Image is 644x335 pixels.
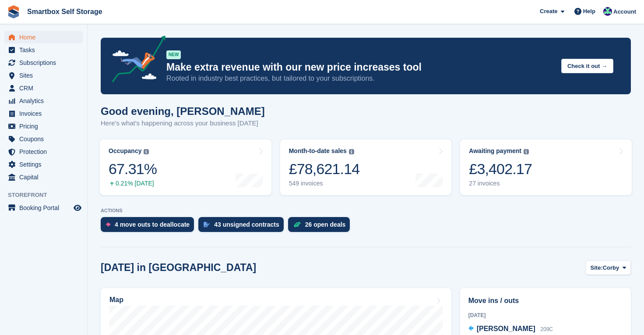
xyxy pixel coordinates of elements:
p: Here's what's happening across your business [DATE] [101,118,265,128]
img: stora-icon-8386f47178a22dfd0bd8f6a31ec36ba5ce8667c1dd55bd0f319d3a0aa187defe.svg [7,5,20,18]
a: menu [4,44,83,56]
div: [DATE] [468,311,623,319]
div: £78,621.14 [289,160,360,178]
span: Create [540,7,557,16]
p: Rooted in industry best practices, but tailored to your subscriptions. [166,74,554,83]
div: 43 unsigned contracts [214,221,279,228]
span: Help [583,7,595,16]
div: 0.21% [DATE] [109,180,157,187]
span: Subscriptions [19,57,72,69]
a: menu [4,57,83,69]
div: 27 invoices [469,180,532,187]
div: 4 move outs to deallocate [115,221,190,228]
img: deal-1b604bf984904fb50ccaf53a9ad4b4a5d6e5aea283cecdc64d6e3604feb123c2.svg [293,221,301,228]
div: 26 open deals [305,221,346,228]
img: icon-info-grey-7440780725fd019a000dd9b08b2336e03edf1995a4989e88bcd33f0948082b44.svg [144,149,149,154]
a: menu [4,133,83,145]
h1: Good evening, [PERSON_NAME] [101,105,265,117]
span: Analytics [19,95,72,107]
span: Coupons [19,133,72,145]
span: Home [19,31,72,43]
img: icon-info-grey-7440780725fd019a000dd9b08b2336e03edf1995a4989e88bcd33f0948082b44.svg [524,149,529,154]
a: menu [4,31,83,43]
h2: Move ins / outs [468,296,623,306]
div: £3,402.17 [469,160,532,178]
img: move_outs_to_deallocate_icon-f764333ba52eb49d3ac5e1228854f67142a1ed5810a6f6cc68b1a99e826820c5.svg [106,222,110,227]
span: Protection [19,146,72,158]
div: 549 invoices [289,180,360,187]
span: Site: [591,264,603,272]
p: Make extra revenue with our new price increases tool [166,61,554,74]
span: CRM [19,82,72,94]
div: 67.31% [109,160,157,178]
span: Corby [603,264,619,272]
a: menu [4,146,83,158]
span: Storefront [8,191,87,200]
a: Smartbox Self Storage [24,4,106,19]
span: Pricing [19,120,72,132]
a: menu [4,158,83,171]
img: Roger Canham [603,7,612,16]
div: Occupancy [109,147,141,155]
button: Site: Corby [586,260,631,275]
h2: Map [109,296,123,304]
span: Booking Portal [19,202,72,214]
span: Sites [19,69,72,82]
p: ACTIONS [101,208,631,214]
img: price-adjustments-announcement-icon-8257ccfd72463d97f412b2fc003d46551f7dbcb40ab6d574587a9cd5c0d94... [105,36,166,86]
a: Occupancy 67.31% 0.21% [DATE] [100,139,271,195]
a: menu [4,82,83,94]
a: 26 open deals [288,217,355,236]
a: 43 unsigned contracts [198,217,288,236]
a: 4 move outs to deallocate [101,217,198,236]
div: Awaiting payment [469,147,521,155]
a: menu [4,107,83,120]
h2: [DATE] in [GEOGRAPHIC_DATA] [101,262,256,274]
span: 209C [540,326,553,332]
a: menu [4,69,83,82]
a: [PERSON_NAME] 209C [468,324,553,335]
span: Tasks [19,44,72,56]
img: contract_signature_icon-13c848040528278c33f63329250d36e43548de30e8caae1d1a13099fd9432cc5.svg [204,222,210,227]
a: Preview store [72,203,83,213]
div: Month-to-date sales [289,147,347,155]
a: menu [4,171,83,183]
span: Account [613,7,636,16]
div: NEW [166,50,181,59]
a: menu [4,95,83,107]
span: Settings [19,158,72,171]
span: Capital [19,171,72,183]
a: Month-to-date sales £78,621.14 549 invoices [280,139,452,195]
a: Awaiting payment £3,402.17 27 invoices [460,139,632,195]
img: icon-info-grey-7440780725fd019a000dd9b08b2336e03edf1995a4989e88bcd33f0948082b44.svg [349,149,354,154]
span: Invoices [19,107,72,120]
a: menu [4,202,83,214]
a: menu [4,120,83,132]
button: Check it out → [561,59,613,73]
span: [PERSON_NAME] [477,325,535,332]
